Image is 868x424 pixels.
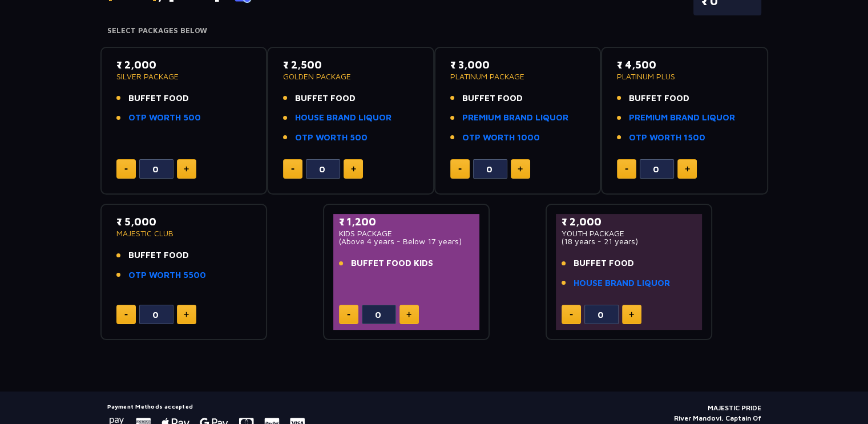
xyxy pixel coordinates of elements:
a: OTP WORTH 500 [295,131,368,144]
img: minus [625,168,628,170]
img: plus [518,166,523,172]
img: plus [184,166,189,172]
img: minus [347,314,350,316]
span: BUFFET FOOD KIDS [351,257,433,270]
a: OTP WORTH 500 [128,111,201,124]
span: BUFFET FOOD [574,257,634,270]
p: ₹ 4,500 [617,57,752,72]
p: MAJESTIC CLUB [116,229,252,237]
p: ₹ 1,200 [339,214,474,229]
img: plus [406,312,411,317]
img: minus [570,314,573,316]
img: plus [351,166,356,172]
p: ₹ 2,000 [116,57,252,72]
p: GOLDEN PACKAGE [283,72,418,80]
p: YOUTH PACKAGE [562,229,697,237]
p: (Above 4 years - Below 17 years) [339,237,474,245]
a: PREMIUM BRAND LIQUOR [462,111,568,124]
p: ₹ 5,000 [116,214,252,229]
h4: Select Packages Below [107,26,761,35]
p: PLATINUM PLUS [617,72,752,80]
span: BUFFET FOOD [128,249,189,262]
a: HOUSE BRAND LIQUOR [574,277,670,290]
p: ₹ 2,000 [562,214,697,229]
p: KIDS PACKAGE [339,229,474,237]
span: BUFFET FOOD [128,92,189,105]
a: OTP WORTH 1000 [462,131,540,144]
span: BUFFET FOOD [462,92,523,105]
p: SILVER PACKAGE [116,72,252,80]
p: PLATINUM PACKAGE [450,72,586,80]
a: HOUSE BRAND LIQUOR [295,111,391,124]
p: (18 years - 21 years) [562,237,697,245]
p: ₹ 3,000 [450,57,586,72]
img: plus [184,312,189,317]
a: PREMIUM BRAND LIQUOR [629,111,735,124]
img: minus [458,168,462,170]
img: minus [124,168,128,170]
p: ₹ 2,500 [283,57,418,72]
img: plus [629,312,634,317]
span: BUFFET FOOD [629,92,689,105]
img: minus [291,168,294,170]
img: minus [124,314,128,316]
img: plus [685,166,690,172]
a: OTP WORTH 5500 [128,269,206,282]
a: OTP WORTH 1500 [629,131,705,144]
h5: Payment Methods accepted [107,403,305,410]
span: BUFFET FOOD [295,92,356,105]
